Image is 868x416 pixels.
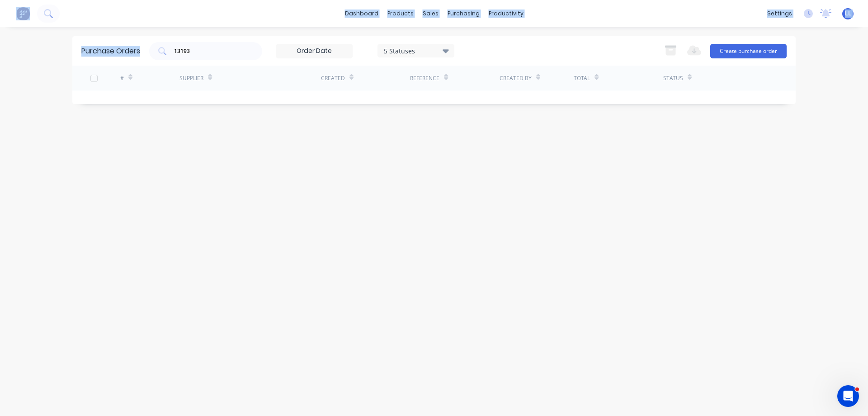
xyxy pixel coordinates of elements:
[179,74,203,82] div: Supplier
[845,10,851,18] span: LL
[120,74,124,82] div: #
[663,74,683,82] div: Status
[16,7,30,20] img: Factory
[574,74,590,82] div: Total
[710,44,787,58] button: Create purchase order
[484,7,528,20] div: productivity
[443,7,484,20] div: purchasing
[321,74,345,82] div: Created
[276,44,352,58] input: Order Date
[500,74,532,82] div: Created By
[763,7,797,20] div: settings
[173,47,248,56] input: Search purchase orders...
[837,385,859,407] iframe: Intercom live chat
[383,7,418,20] div: products
[410,74,439,82] div: Reference
[340,7,383,20] a: dashboard
[384,46,448,55] div: 5 Statuses
[81,46,140,57] div: Purchase Orders
[418,7,443,20] div: sales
